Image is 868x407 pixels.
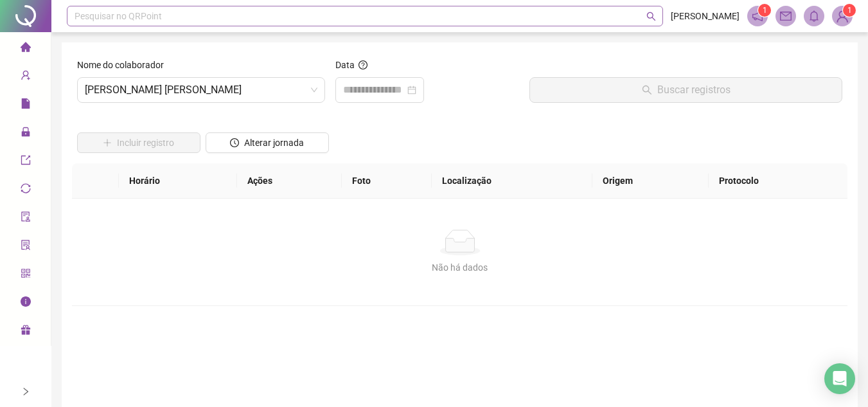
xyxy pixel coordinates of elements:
button: Incluir registro [77,132,200,153]
sup: Atualize o seu contato no menu Meus Dados [843,4,856,17]
span: 1 [847,6,852,15]
th: Foto [342,163,432,199]
div: Open Intercom Messenger [824,363,855,394]
span: export [21,149,31,175]
th: Ações [237,163,342,199]
span: right [21,387,30,396]
span: Alterar jornada [244,136,304,150]
img: 39475 [833,6,852,26]
span: search [646,12,656,21]
th: Horário [119,163,237,199]
span: info-circle [21,291,31,316]
span: Data [335,60,355,70]
span: [PERSON_NAME] [671,9,740,23]
button: Alterar jornada [206,132,329,153]
span: audit [21,206,31,231]
span: bell [808,10,820,22]
span: 1 [763,6,767,15]
span: mail [780,10,792,22]
span: clock-circle [230,138,239,147]
span: qrcode [21,262,31,288]
sup: 1 [758,4,771,17]
label: Nome do colaborador [77,58,172,72]
th: Protocolo [709,163,847,199]
th: Localização [432,163,592,199]
span: user-add [21,64,31,90]
span: sync [21,177,31,203]
a: Alterar jornada [206,139,329,149]
span: solution [21,234,31,260]
span: gift [21,319,31,345]
div: Não há dados [87,260,832,275]
th: Origem [592,163,709,199]
span: lock [21,121,31,147]
span: LUCAS MEDEIROS FRAGA GOMES [85,78,317,102]
button: Buscar registros [529,77,842,103]
span: question-circle [359,60,368,69]
span: file [21,93,31,118]
span: notification [752,10,763,22]
span: home [21,36,31,62]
